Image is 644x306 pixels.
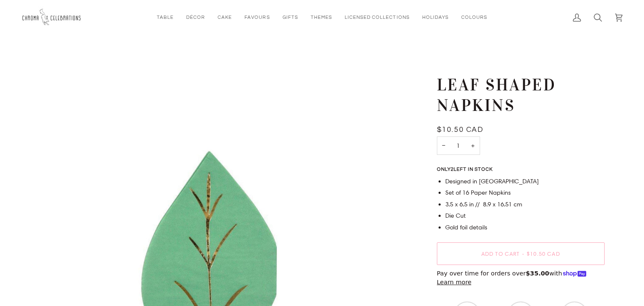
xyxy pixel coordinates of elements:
[244,14,270,21] span: Favours
[437,126,483,134] span: $10.50 CAD
[218,14,232,21] span: Cake
[437,167,497,172] span: Only left in stock
[461,14,487,21] span: Colours
[520,250,527,257] span: •
[422,14,449,21] span: Holidays
[445,200,605,209] li: 3.5 x 6.5 in // 8.9 x 16.51 cm
[451,167,454,172] span: 2
[437,242,605,265] button: Add to Cart
[466,136,480,155] button: Increase quantity
[445,211,605,221] li: Die Cut
[21,6,84,28] img: Chroma Celebrations
[345,14,410,21] span: Licensed Collections
[283,14,298,21] span: Gifts
[445,223,605,232] li: Gold foil details
[437,136,450,155] button: Decrease quantity
[437,75,598,116] h1: Leaf Shaped Napkins
[527,250,560,257] span: $10.50 CAD
[311,14,332,21] span: Themes
[445,188,605,198] li: Set of 16 Paper Napkins
[186,14,205,21] span: Décor
[481,250,520,257] span: Add to Cart
[445,177,605,186] li: Designed in [GEOGRAPHIC_DATA]
[157,14,174,21] span: Table
[437,136,480,155] input: Quantity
